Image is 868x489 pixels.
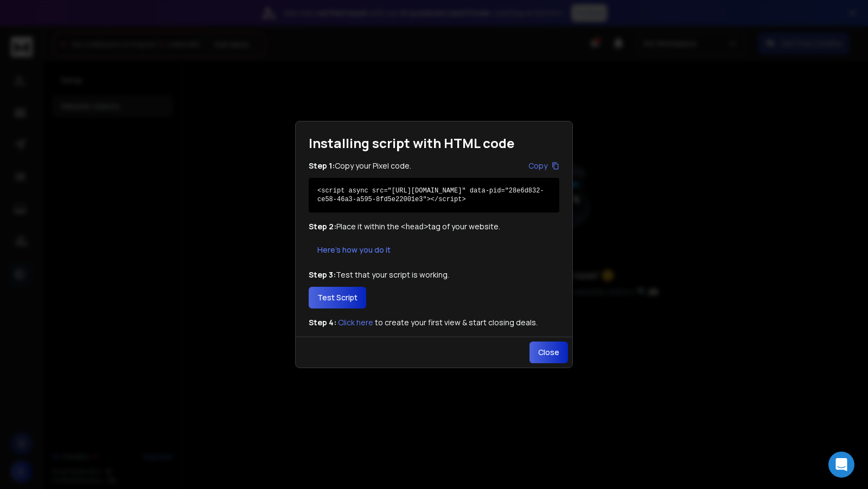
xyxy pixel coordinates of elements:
code: <script async src="[URL][DOMAIN_NAME]" data-pid="28e6d832-ce58-46a3-a595-8fd5e22001e3"></script> [317,187,544,203]
button: Test Script [309,287,366,308]
span: Step 2: [309,221,336,231]
span: Step 4: [309,317,336,327]
code: <head> [401,223,428,231]
button: Here's how you do it [309,239,399,261]
button: Copy [528,160,559,171]
div: Open Intercom Messenger [828,452,854,478]
span: Step 3: [309,269,336,280]
p: Place it within the tag of your website. [309,221,559,233]
p: Copy your Pixel code. [309,160,411,171]
span: Step 1: [309,160,335,171]
button: Close [529,342,568,363]
button: Click here [338,317,373,328]
h1: Installing script with HTML code [296,121,572,152]
p: to create your first view & start closing deals. [309,317,559,328]
p: Test that your script is working. [309,269,559,280]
